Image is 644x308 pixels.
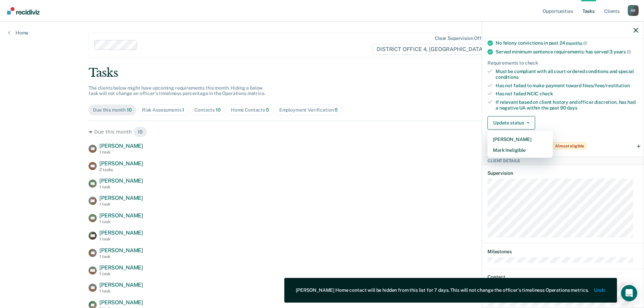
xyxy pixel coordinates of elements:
[99,264,143,271] span: [PERSON_NAME]
[487,170,638,176] dt: Supervision
[582,82,630,88] span: fines/fees/restitution
[89,66,555,80] div: Tasks
[266,107,269,113] span: 0
[99,177,143,184] span: [PERSON_NAME]
[231,107,269,113] div: Home Contacts
[93,107,132,113] div: Due this month
[496,91,638,97] div: Has not failed NCIC
[567,105,577,110] span: days
[182,107,184,113] span: 1
[487,116,535,129] button: Update status
[496,74,519,79] span: conditions
[99,289,143,293] div: 1 task
[487,134,553,144] button: [PERSON_NAME]
[553,142,587,149] span: Almost eligible
[487,60,638,66] div: Requirements to check
[496,40,638,46] div: No felony convictions in past 24
[99,185,143,189] div: 1 task
[621,285,637,301] div: Open Intercom Messenger
[496,49,638,55] div: Served minimum sentence requirements: has served 3
[496,68,638,80] div: Must be compliant with all court-ordered conditions and special
[540,91,553,96] span: check
[142,107,185,113] div: Risk Assessments
[279,107,338,113] div: Employment Verification
[566,40,587,46] span: months
[99,254,143,259] div: 1 task
[99,299,143,306] span: [PERSON_NAME]
[133,126,147,137] span: 10
[496,99,638,111] div: If relevant based on client history and officer discretion, has had a negative UA within the past 90
[99,230,143,236] span: [PERSON_NAME]
[372,44,494,55] span: DISTRICT OFFICE 4, [GEOGRAPHIC_DATA]
[127,107,132,113] span: 10
[496,82,638,88] div: Has not failed to make payment toward
[99,202,143,207] div: 1 task
[99,160,143,167] span: [PERSON_NAME]
[99,247,143,254] span: [PERSON_NAME]
[487,274,638,280] dt: Contact
[482,157,644,165] div: Client Details
[614,49,631,54] span: years
[89,85,265,96] span: The clients below might have upcoming requirements this month. Hiding a below task will not chang...
[99,143,143,149] span: [PERSON_NAME]
[628,5,639,16] div: R R
[99,237,143,241] div: 1 task
[99,150,143,155] div: 1 task
[482,135,644,157] div: Limited Supervision UnitAlmost eligible
[487,249,638,255] dt: Milestones
[8,30,28,36] a: Home
[99,271,143,276] div: 1 task
[7,7,40,15] img: Recidiviz
[99,212,143,219] span: [PERSON_NAME]
[194,107,221,113] div: Contacts
[628,5,639,16] button: Profile dropdown button
[335,107,338,113] span: 0
[99,195,143,201] span: [PERSON_NAME]
[594,287,605,293] button: Undo
[99,167,143,172] div: 2 tasks
[296,287,589,293] div: [PERSON_NAME] Home contact will be hidden from this list for 7 days. This will not change the off...
[89,126,555,137] div: Due this month
[216,107,221,113] span: 10
[99,282,143,288] span: [PERSON_NAME]
[487,144,553,155] button: Mark Ineligible
[435,35,492,41] div: Clear supervision officers
[99,219,143,224] div: 1 task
